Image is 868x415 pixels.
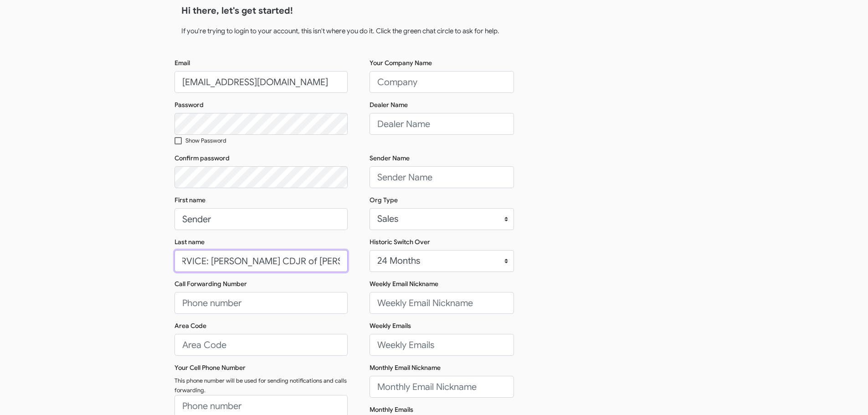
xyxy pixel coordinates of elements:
input: Email address [175,71,348,93]
label: Monthly Email Nickname [370,363,441,372]
input: Last name [175,250,348,272]
label: Historic Switch Over [370,237,430,246]
label: Weekly Emails [370,321,411,330]
label: Dealer Name [370,100,408,109]
label: Password [175,100,204,109]
input: Dealer Name [370,113,514,135]
label: Email [175,58,190,67]
label: Last name [175,237,205,246]
label: Org Type [370,195,398,205]
input: Area Code [175,334,348,356]
small: This phone number will be used for sending notifications and calls forwarding. [175,377,347,394]
input: Sender Name [370,166,514,188]
label: Sender Name [370,154,410,163]
label: Area Code [175,321,206,330]
input: Monthly Email Nickname [370,376,514,398]
label: Monthly Emails [370,405,413,414]
h2: Hi there, let's get started! [181,4,687,18]
small: Show Password [185,137,226,144]
input: Company [370,71,514,93]
label: First name [175,195,205,205]
label: Call Forwarding Number [175,279,247,288]
label: Confirm password [175,154,230,163]
input: Weekly Email Nickname [370,292,514,314]
label: Weekly Email Nickname [370,279,438,288]
input: Phone number [175,292,348,314]
h4: If you're trying to login to your account, this isn't where you do it. Click the green chat circl... [181,26,687,36]
input: First name [175,208,348,230]
label: Your Cell Phone Number [175,363,246,372]
label: Your Company Name [370,58,432,67]
input: Weekly Emails [370,334,514,356]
